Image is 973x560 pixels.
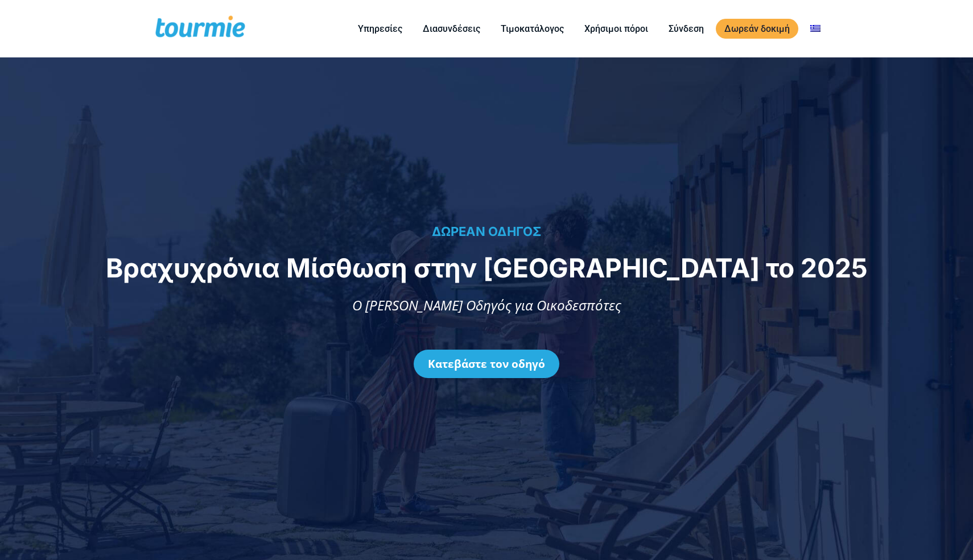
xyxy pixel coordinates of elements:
a: Σύνδεση [660,22,712,36]
a: Τιμοκατάλογος [492,22,572,36]
a: Δωρεάν δοκιμή [716,19,798,39]
a: Διασυνδέσεις [414,22,489,36]
span: Ο [PERSON_NAME] Οδηγός για Οικοδεσπότες [352,296,621,314]
a: Χρήσιμοι πόροι [576,22,657,36]
span: ΔΩΡΕΑΝ ΟΔΗΓΟΣ [432,224,542,239]
span: Βραχυχρόνια Μίσθωση στην [GEOGRAPHIC_DATA] το 2025 [106,252,868,284]
a: Κατεβάστε τον οδηγό [414,350,559,378]
a: Υπηρεσίες [349,22,411,36]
